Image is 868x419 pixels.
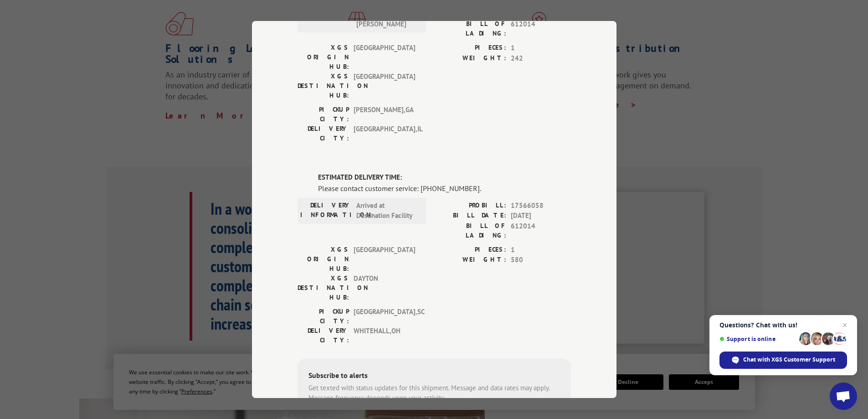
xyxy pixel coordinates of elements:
span: Arrived at Destination Facility [356,201,418,221]
span: [GEOGRAPHIC_DATA] , SC [354,307,415,326]
span: Chat with XGS Customer Support [743,356,835,364]
div: Please contact customer service: [PHONE_NUMBER]. [318,183,571,194]
span: 580 [511,255,571,265]
label: ESTIMATED DELIVERY TIME: [318,172,571,183]
label: DELIVERY CITY: [298,326,349,345]
span: [PERSON_NAME] , GA [354,105,415,124]
span: DAYTON [354,274,415,302]
span: WHITEHALL , OH [354,326,415,345]
div: Chat with XGS Customer Support [719,352,847,369]
div: Open chat [830,383,857,410]
span: 1 [511,43,571,53]
span: [GEOGRAPHIC_DATA] [354,245,415,274]
span: [GEOGRAPHIC_DATA] [354,72,415,100]
span: Support is online [719,336,796,342]
label: WEIGHT: [434,53,506,64]
span: 612014 [511,221,571,240]
label: BILL OF LADING: [434,19,506,38]
label: PICKUP CITY: [298,105,349,124]
div: Get texted with status updates for this shipment. Message and data rates may apply. Message frequ... [308,383,560,403]
label: DELIVERY INFORMATION: [300,201,352,221]
label: XGS DESTINATION HUB: [298,72,349,100]
span: [DATE] [511,211,571,221]
label: XGS ORIGIN HUB: [298,245,349,274]
span: 612014 [511,19,571,38]
label: PICKUP CITY: [298,307,349,326]
label: PROBILL: [434,201,506,211]
span: 1 [511,245,571,255]
label: XGS DESTINATION HUB: [298,274,349,302]
label: DELIVERY CITY: [298,124,349,143]
label: XGS ORIGIN HUB: [298,43,349,72]
label: PIECES: [434,43,506,53]
span: Close chat [839,320,850,331]
div: Subscribe to alerts [308,370,560,383]
span: [GEOGRAPHIC_DATA] [354,43,415,72]
label: BILL DATE: [434,211,506,221]
span: 242 [511,53,571,64]
span: [GEOGRAPHIC_DATA] , IL [354,124,415,143]
label: PIECES: [434,245,506,255]
span: 17566058 [511,201,571,211]
label: WEIGHT: [434,255,506,265]
label: BILL OF LADING: [434,221,506,240]
span: Questions? Chat with us! [719,321,847,329]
